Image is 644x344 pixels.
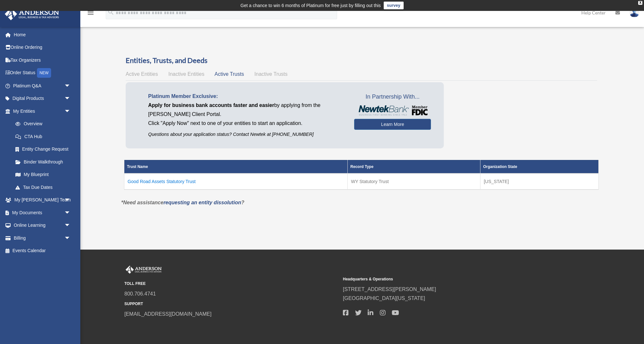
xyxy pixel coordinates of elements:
[4,41,80,54] a: Online Ordering
[638,1,642,5] div: close
[348,173,480,190] td: WY Statutory Trust
[215,71,244,77] span: Active Trusts
[4,92,80,105] a: Digital Productsarrow_drop_down
[148,92,344,101] p: Platinum Member Exclusive:
[124,280,338,287] small: TOLL FREE
[87,9,94,17] i: menu
[357,105,428,116] img: NewtekBankLogoSM.png
[4,79,80,92] a: Platinum Q&Aarrow_drop_down
[148,102,274,108] span: Apply for business bank accounts faster and easier
[64,219,77,232] span: arrow_drop_down
[126,71,158,77] span: Active Entities
[64,92,77,105] span: arrow_drop_down
[121,200,244,205] em: *Need assistance ?
[4,105,77,118] a: My Entitiesarrow_drop_down
[3,8,61,20] img: Anderson Advisors Platinum Portal
[4,232,80,244] a: Billingarrow_drop_down
[343,295,425,301] a: [GEOGRAPHIC_DATA][US_STATE]
[64,105,77,118] span: arrow_drop_down
[9,143,77,156] a: Entity Change Request
[4,219,80,232] a: Online Learningarrow_drop_down
[4,194,80,207] a: My [PERSON_NAME] Teamarrow_drop_down
[4,66,80,80] a: Order StatusNEW
[4,244,80,257] a: Events Calendar
[164,200,241,205] a: requesting an entity dissolution
[37,68,51,78] div: NEW
[107,9,114,16] i: search
[240,2,381,9] div: Get a chance to win 6 months of Platinum for free just by filling out this
[480,160,599,173] th: Organization State
[148,119,344,128] p: Click "Apply Now" next to one of your entities to start an application.
[354,119,431,130] a: Learn More
[124,173,348,190] td: Good Road Assets Statutory Trust
[9,155,77,168] a: Binder Walkthrough
[4,54,80,66] a: Tax Organizers
[124,311,211,317] a: [EMAIL_ADDRESS][DOMAIN_NAME]
[124,291,156,296] a: 800.706.4741
[64,206,77,219] span: arrow_drop_down
[64,79,77,93] span: arrow_drop_down
[124,266,163,274] img: Anderson Advisors Platinum Portal
[124,301,338,307] small: SUPPORT
[148,101,344,119] p: by applying from the [PERSON_NAME] Client Portal.
[9,181,77,194] a: Tax Due Dates
[480,173,599,190] td: [US_STATE]
[4,28,80,41] a: Home
[4,206,80,219] a: My Documentsarrow_drop_down
[168,71,204,77] span: Inactive Entities
[9,168,77,181] a: My Blueprint
[124,160,348,173] th: Trust Name
[384,2,404,9] a: survey
[354,92,431,102] span: In Partnership With...
[64,194,77,207] span: arrow_drop_down
[87,11,94,17] a: menu
[343,276,557,283] small: Headquarters & Operations
[630,8,639,17] img: User Pic
[348,160,480,173] th: Record Type
[343,287,436,292] a: [STREET_ADDRESS][PERSON_NAME]
[64,232,77,245] span: arrow_drop_down
[9,130,77,143] a: CTA Hub
[126,56,597,66] h3: Entities, Trusts, and Deeds
[255,71,288,77] span: Inactive Trusts
[9,118,74,130] a: Overview
[148,130,344,138] p: Questions about your application status? Contact Newtek at [PHONE_NUMBER]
